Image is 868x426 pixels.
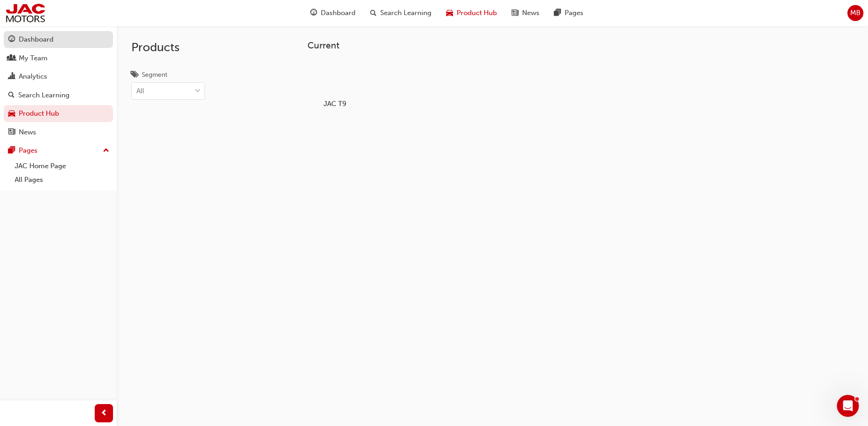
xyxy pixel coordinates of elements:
span: people-icon [8,54,15,63]
div: My Team [19,53,48,64]
h5: JAC T9 [311,100,359,108]
a: search-iconSearch Learning [363,4,439,22]
button: DashboardMy TeamAnalyticsSearch LearningProduct HubNews [4,29,113,142]
a: pages-iconPages [547,4,591,22]
span: guage-icon [8,36,15,44]
span: Search Learning [380,8,431,18]
span: MB [850,8,861,18]
button: Pages [4,142,113,159]
a: Search Learning [4,87,113,104]
span: chart-icon [8,73,15,81]
div: Analytics [19,71,47,82]
a: JAC Home Page [11,159,113,173]
div: Segment [142,70,167,80]
a: All Pages [11,173,113,187]
span: News [522,8,539,18]
span: prev-icon [101,408,108,419]
a: JAC T9 [307,58,362,111]
span: car-icon [446,7,453,19]
span: pages-icon [554,7,561,19]
a: News [4,124,113,141]
div: All [136,86,144,96]
div: News [19,127,36,138]
span: up-icon [103,145,109,157]
img: jac-portal [5,3,46,23]
span: guage-icon [310,7,317,19]
span: search-icon [370,7,377,19]
span: news-icon [512,7,518,19]
span: car-icon [8,110,15,118]
span: Product Hub [457,8,497,18]
div: Pages [19,145,38,156]
span: tags-icon [131,71,138,80]
a: car-iconProduct Hub [439,4,504,22]
span: down-icon [194,85,201,97]
a: Product Hub [4,105,113,122]
a: guage-iconDashboard [303,4,363,22]
span: news-icon [8,128,15,137]
h3: Current [307,40,827,51]
div: Search Learning [18,90,70,101]
a: Dashboard [4,31,113,48]
span: Pages [565,8,583,18]
button: MB [847,5,863,21]
a: news-iconNews [504,4,547,22]
div: Dashboard [19,34,54,45]
a: My Team [4,50,113,67]
a: Analytics [4,68,113,85]
iframe: Intercom live chat [837,395,859,417]
span: search-icon [8,91,15,100]
h2: Products [131,40,205,55]
span: Dashboard [321,8,356,18]
span: pages-icon [8,147,15,155]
